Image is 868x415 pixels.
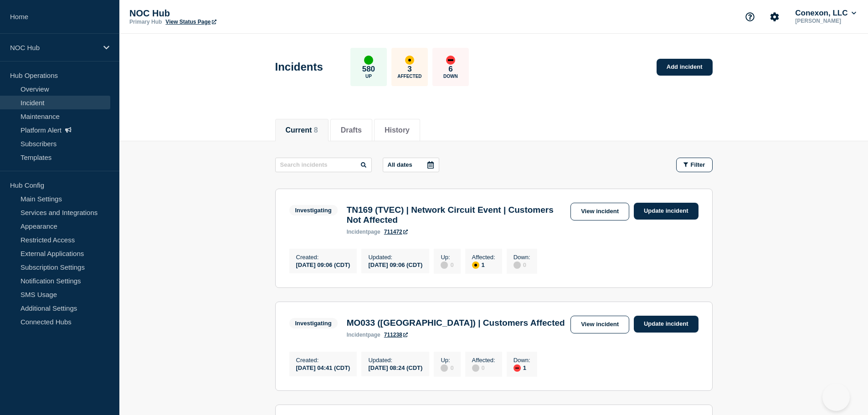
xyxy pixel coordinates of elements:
[514,261,530,269] div: 0
[691,161,705,168] span: Filter
[368,254,422,261] p: Updated :
[364,56,373,65] div: up
[514,364,521,372] div: down
[441,254,453,261] p: Up :
[347,229,368,235] span: incident
[383,158,439,172] button: All dates
[570,203,629,220] a: View incident
[347,229,380,235] p: page
[822,384,850,411] iframe: Help Scout Beacon - Open
[472,261,495,269] div: 1
[314,126,318,134] span: 8
[514,261,521,269] div: disabled
[165,19,216,25] a: View Status Page
[275,61,323,73] h1: Incidents
[384,332,408,338] a: 711238
[347,332,380,338] p: page
[472,364,479,372] div: disabled
[397,74,421,79] p: Affected
[296,254,350,261] p: Created :
[514,364,530,372] div: 1
[296,357,350,364] p: Created :
[129,19,162,25] p: Primary Hub
[441,261,453,269] div: 0
[275,158,372,172] input: Search incidents
[407,65,411,74] p: 3
[388,161,412,168] p: All dates
[347,332,368,338] span: incident
[341,126,362,134] button: Drafts
[441,364,453,372] div: 0
[347,318,565,328] h3: MO033 ([GEOGRAPHIC_DATA]) | Customers Affected
[514,357,530,364] p: Down :
[129,8,312,19] p: NOC Hub
[289,318,338,328] span: Investigating
[10,44,98,51] p: NOC Hub
[365,74,372,79] p: Up
[570,316,629,333] a: View incident
[765,7,784,26] button: Account settings
[385,126,410,134] button: History
[362,65,375,74] p: 580
[472,254,495,261] p: Affected :
[368,364,422,371] div: [DATE] 08:24 (CDT)
[472,364,495,372] div: 0
[405,56,414,65] div: affected
[384,229,408,235] a: 711472
[634,203,699,220] a: Update incident
[368,261,422,268] div: [DATE] 09:06 (CDT)
[441,261,448,269] div: disabled
[443,74,458,79] p: Down
[286,126,318,134] button: Current 8
[676,158,713,172] button: Filter
[441,357,453,364] p: Up :
[472,357,495,364] p: Affected :
[368,357,422,364] p: Updated :
[448,65,452,74] p: 6
[289,205,338,215] span: Investigating
[634,316,699,333] a: Update incident
[793,9,858,18] button: Conexon, LLC
[441,364,448,372] div: disabled
[472,261,479,269] div: affected
[296,261,350,268] div: [DATE] 09:06 (CDT)
[514,254,530,261] p: Down :
[740,7,760,26] button: Support
[657,59,713,76] a: Add incident
[793,18,858,24] p: [PERSON_NAME]
[446,56,455,65] div: down
[296,364,350,371] div: [DATE] 04:41 (CDT)
[347,205,566,225] h3: TN169 (TVEC) | Network Circuit Event | Customers Not Affected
